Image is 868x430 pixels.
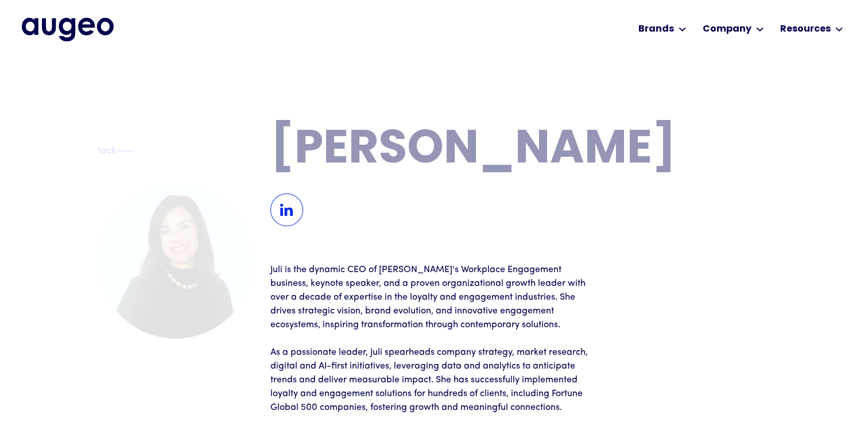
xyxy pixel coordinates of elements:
p: ‍ [270,332,598,346]
img: LinkedIn Icon [270,193,303,226]
img: Augeo's full logo in midnight blue. [22,18,114,41]
h1: [PERSON_NAME] [270,127,770,174]
div: Resources [780,22,831,36]
a: home [22,18,114,41]
a: Blue text arrowBackBlue decorative line [98,145,147,157]
p: Juli is the dynamic CEO of [PERSON_NAME]'s Workplace Engagement business, keynote speaker, and a ... [270,263,598,332]
div: Brands [638,22,674,36]
img: Blue decorative line [117,144,134,158]
div: Company [703,22,751,36]
div: Back [95,142,116,156]
p: ‍ [270,414,598,428]
p: As a passionate leader, Juli spearheads company strategy, market research, digital and AI-first i... [270,346,598,414]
